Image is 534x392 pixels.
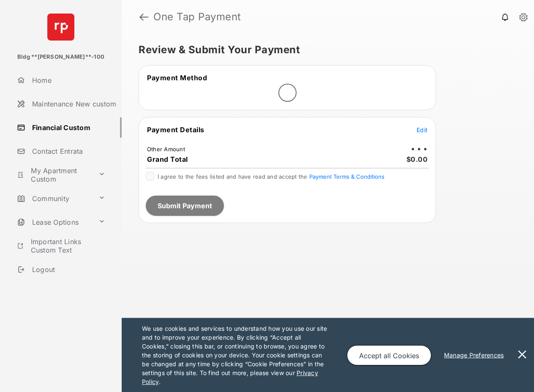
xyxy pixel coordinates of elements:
[444,351,507,359] u: Manage Preferences
[14,141,122,161] a: Contact Entrata
[417,125,428,134] button: Edit
[14,188,95,209] a: Community
[14,212,95,232] a: Lease Options
[347,345,431,365] button: Accept all Cookies
[147,125,204,134] span: Payment Details
[17,53,104,61] p: Bldg **[PERSON_NAME]**-100
[47,14,74,41] img: svg+xml;base64,PHN2ZyB4bWxucz0iaHR0cDovL3d3dy53My5vcmcvMjAwMC9zdmciIHdpZHRoPSI2NCIgaGVpZ2h0PSI2NC...
[417,126,428,133] span: Edit
[14,236,109,256] a: Important Links Custom Text
[406,155,428,163] span: $0.00
[14,165,95,185] a: My Apartment Custom
[158,173,384,180] span: I agree to the fees listed and have read and accept the
[14,94,122,114] a: Maintenance New custom
[14,70,122,90] a: Home
[139,45,510,55] h5: Review & Submit Your Payment
[147,73,207,82] span: Payment Method
[147,155,188,163] span: Grand Total
[147,145,185,153] td: Other Amount
[14,259,122,280] a: Logout
[153,12,241,22] strong: One Tap Payment
[309,173,384,180] button: I agree to the fees listed and have read and accept the
[146,196,224,216] button: Submit Payment
[14,117,122,138] a: Financial Custom
[142,324,329,386] p: We use cookies and services to understand how you use our site and to improve your experience. By...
